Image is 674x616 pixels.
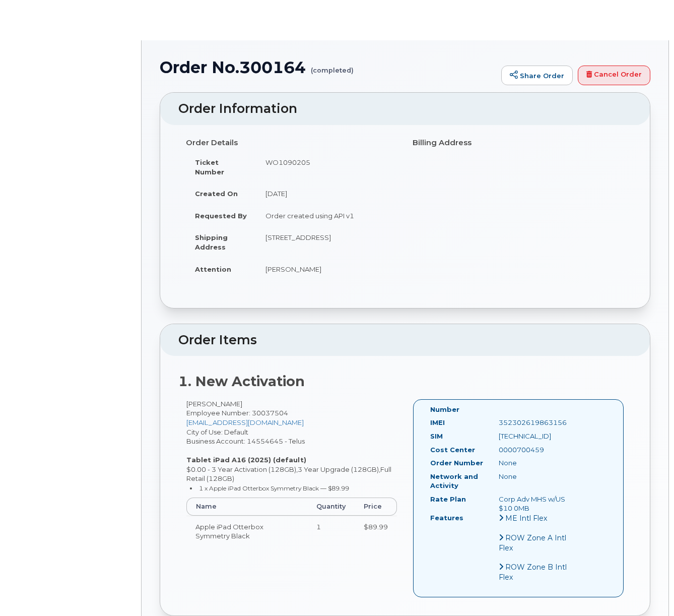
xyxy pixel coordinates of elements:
[195,265,231,273] strong: Attention
[355,516,397,547] td: $89.99
[430,458,483,468] label: Order Number
[256,182,397,205] td: [DATE]
[430,405,459,414] label: Number
[430,495,466,504] label: Rate Plan
[413,139,624,147] h4: Billing Address
[195,212,247,220] strong: Requested By
[186,516,307,547] td: Apple iPad Otterbox Symmetry Black
[195,190,238,198] strong: Created On
[491,495,587,513] div: Corp Adv MHS w/US $10 0MB
[499,563,567,582] span: ROW Zone B Intl Flex
[311,58,354,74] small: (completed)
[178,373,305,390] strong: 1. New Activation
[256,258,397,280] td: [PERSON_NAME]
[491,472,587,481] div: None
[307,498,355,516] th: Quantity
[307,516,355,547] td: 1
[186,498,307,516] th: Name
[430,418,445,427] label: IMEI
[199,484,349,492] small: 1 x Apple iPad Otterbox Symmetry Black — $89.99
[256,205,397,227] td: Order created using API v1
[430,432,443,441] label: SIM
[491,432,587,441] div: [TECHNICAL_ID]
[178,333,632,347] h2: Order Items
[186,409,288,417] span: Employee Number: 30037504
[256,226,397,258] td: [STREET_ADDRESS]
[178,102,632,116] h2: Order Information
[430,513,463,523] label: Features
[160,58,496,76] h1: Order No.300164
[499,533,566,552] span: ROW Zone A Intl Flex
[195,233,228,251] strong: Shipping Address
[491,458,587,468] div: None
[178,399,405,556] div: [PERSON_NAME] City of Use: Default Business Account: 14554645 - Telus $0.00 - 3 Year Activation (...
[505,514,547,523] span: ME Intl Flex
[491,418,587,427] div: 352302619863156
[186,418,304,426] a: [EMAIL_ADDRESS][DOMAIN_NAME]
[430,445,475,455] label: Cost Center
[256,151,397,182] td: WO1090205
[430,472,484,490] label: Network and Activity
[186,139,397,147] h4: Order Details
[186,456,306,464] strong: Tablet iPad A16 (2025) (default)
[355,498,397,516] th: Price
[578,66,650,86] a: Cancel Order
[195,158,224,176] strong: Ticket Number
[501,66,573,86] a: Share Order
[491,445,587,455] div: 0000700459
